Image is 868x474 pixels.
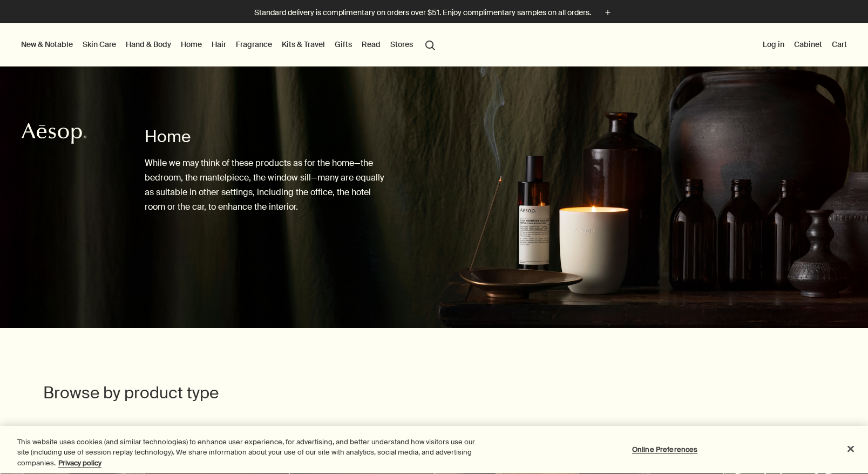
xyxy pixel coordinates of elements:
[145,156,391,215] p: While we may think of these products as for the home—the bedroom, the mantelpiece, the window sil...
[254,6,614,19] button: Standard delivery is complimentary on orders over $51. Enjoy complimentary samples on all orders.
[254,7,591,18] p: Standard delivery is complimentary on orders over $51. Enjoy complimentary samples on all orders.
[179,37,204,51] a: Home
[631,438,699,460] button: Online Preferences, Opens the preference center dialog
[19,23,440,66] nav: primary
[43,382,304,404] h2: Browse by product type
[839,437,863,460] button: Close
[830,37,849,51] button: Cart
[333,37,354,51] a: Gifts
[17,437,477,469] div: This website uses cookies (and similar technologies) to enhance user experience, for advertising,...
[209,37,228,51] a: Hair
[761,23,849,66] nav: supplementary
[792,37,824,51] a: Cabinet
[421,34,440,55] button: Open search
[360,37,383,51] a: Read
[58,458,101,468] a: More information about your privacy, opens in a new tab
[124,37,173,51] a: Hand & Body
[234,37,274,51] a: Fragrance
[80,37,118,51] a: Skin Care
[280,37,327,51] a: Kits & Travel
[19,120,89,150] a: Aesop
[388,37,415,51] button: Stores
[145,126,391,148] h1: Home
[19,37,75,51] button: New & Notable
[22,123,86,144] svg: Aesop
[761,37,786,51] button: Log in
